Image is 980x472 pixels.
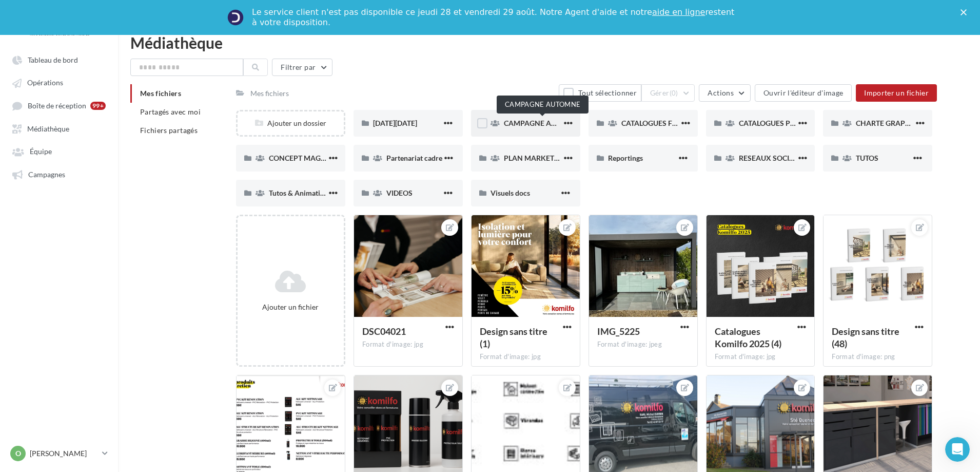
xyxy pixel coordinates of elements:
a: O [PERSON_NAME] [8,444,110,463]
span: Tutos & Animation réseau [269,188,351,197]
span: IMG_5225 [597,326,640,337]
iframe: Intercom live chat [945,437,970,462]
div: Médiathèque [130,35,968,50]
span: (0) [670,89,678,97]
span: CHARTE GRAPHIQUE [856,119,928,127]
div: Format d'image: png [832,352,924,362]
div: Ajouter un fichier [242,302,340,312]
span: Opérations [27,79,63,87]
div: Format d'image: jpg [480,352,572,362]
span: Design sans titre (48) [832,326,899,349]
div: Le service client n'est pas disponible ce jeudi 28 et vendredi 29 août. Notre Agent d'aide et not... [252,7,736,28]
span: RESEAUX SOCIAUX [739,154,805,162]
span: Actions [708,88,733,97]
a: Boîte de réception 99+ [6,96,112,115]
a: Équipe [6,142,112,160]
span: Tableau de bord [28,55,78,64]
span: DSC04021 [362,326,406,337]
button: Importer un fichier [856,84,937,102]
a: aide en ligne [652,7,705,17]
span: Catalogues Komilfo 2025 (4) [715,326,781,349]
a: Campagnes [6,165,112,183]
span: Médiathèque [27,124,69,133]
span: Reportings [608,154,643,162]
div: Mes fichiers [250,88,289,99]
a: Tableau de bord [6,50,112,69]
div: Format d'image: jpg [362,340,454,349]
span: CATALOGUES FOURNISSEURS - PRODUITS 2025 [621,119,780,127]
span: CAMPAGNE AUTOMNE [504,119,582,127]
span: PLAN MARKETING [504,154,567,162]
img: Profile image for Service-Client [227,9,244,26]
span: Design sans titre (1) [480,326,547,349]
span: Visuels docs [491,188,530,197]
span: Équipe [30,147,52,156]
span: Boîte de réception [28,101,86,110]
span: Partagés avec moi [140,107,201,116]
div: CAMPAGNE AUTOMNE [497,96,589,114]
button: Tout sélectionner [559,84,641,102]
button: Gérer(0) [641,84,695,102]
div: Format d'image: jpg [715,352,807,362]
span: Campagnes [28,170,65,179]
span: TUTOS [856,154,878,162]
span: CONCEPT MAGASIN [269,154,338,162]
div: 99+ [90,102,106,110]
a: Opérations [6,73,112,91]
span: Importer un fichier [864,88,929,97]
a: Médiathèque [6,119,112,138]
div: Format d'image: jpeg [597,340,689,349]
div: Fermer [961,9,971,15]
button: Actions [699,84,750,102]
span: Partenariat cadre [386,154,442,162]
span: Mes fichiers [140,89,181,98]
span: Fichiers partagés [140,126,198,135]
span: O [15,448,21,459]
span: [DATE][DATE] [373,119,417,127]
button: Filtrer par [272,59,332,76]
p: [PERSON_NAME] [30,448,98,459]
div: Ajouter un dossier [238,118,344,128]
span: VIDEOS [386,188,413,197]
button: Ouvrir l'éditeur d'image [755,84,852,102]
span: CATALOGUES PDF 2025 [739,119,817,127]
